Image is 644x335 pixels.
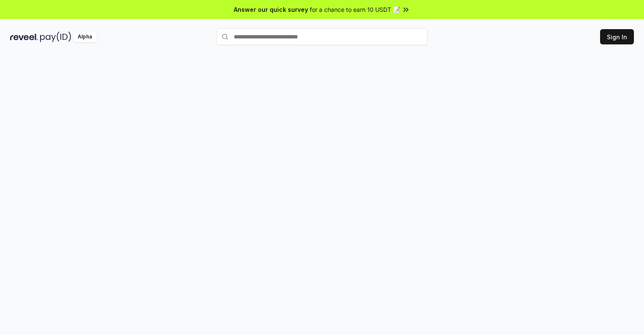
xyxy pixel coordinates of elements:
[600,29,634,44] button: Sign In
[10,32,38,42] img: reveel_dark
[73,32,97,42] div: Alpha
[234,5,308,14] span: Answer our quick survey
[40,32,71,42] img: pay_id
[310,5,400,14] span: for a chance to earn 10 USDT 📝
